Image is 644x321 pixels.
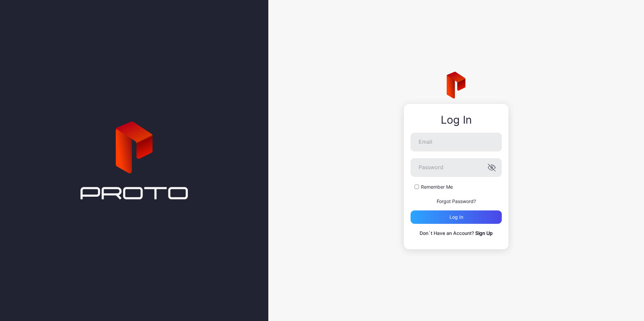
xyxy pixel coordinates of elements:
button: Log in [411,210,502,224]
p: Don`t Have an Account? [411,229,502,237]
a: Sign Up [475,230,493,236]
input: Email [411,133,502,151]
input: Password [411,158,502,177]
div: Log In [411,114,502,126]
button: Password [488,164,496,172]
label: Remember Me [421,184,453,190]
div: Log in [449,214,463,220]
a: Forgot Password? [437,198,476,204]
